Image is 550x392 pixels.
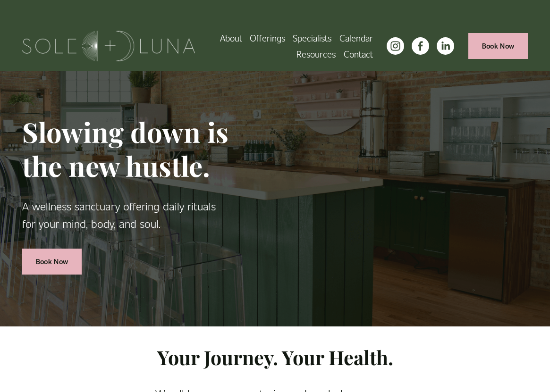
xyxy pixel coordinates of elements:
h1: Slowing down is the new hustle. [22,115,230,183]
a: Contact [344,46,373,62]
a: folder dropdown [296,46,336,62]
a: LinkedIn [437,37,454,55]
a: folder dropdown [250,30,285,46]
strong: Your Journey. Your Health. [157,344,393,370]
a: Book Now [468,33,528,59]
a: Specialists [293,30,331,46]
a: About [220,30,242,46]
p: A wellness sanctuary offering daily rituals for your mind, body, and soul. [22,198,230,233]
a: Calendar [339,30,373,46]
span: Resources [296,47,336,61]
img: Sole + Luna [22,31,195,61]
a: instagram-unauth [387,37,404,55]
a: Book Now [22,249,82,275]
span: Offerings [250,31,285,45]
a: facebook-unauth [412,37,429,55]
